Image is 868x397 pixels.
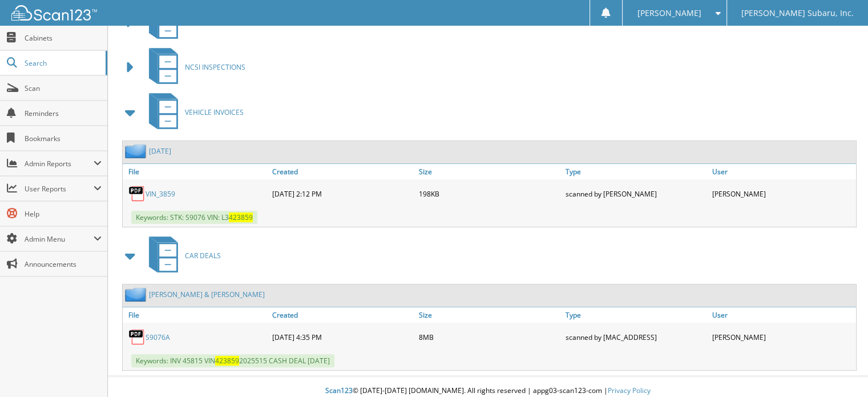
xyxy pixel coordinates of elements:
span: CAR DEALS [185,251,221,260]
span: NCSI INSPECTIONS [185,62,245,72]
span: Scan [25,83,102,93]
span: 423859 [215,356,239,366]
span: Keywords: STK: S9076 VIN: L3 [131,211,257,224]
a: Size [416,307,563,323]
span: User Reports [25,184,94,194]
a: Created [269,164,416,179]
a: Type [563,307,709,323]
span: Announcements [25,259,102,269]
span: Bookmarks [25,134,102,143]
img: folder2.png [125,287,149,302]
div: [DATE] 4:35 PM [269,326,416,348]
img: PDF.png [128,185,146,202]
a: Privacy Policy [608,386,651,395]
div: [PERSON_NAME] [709,326,856,348]
a: [DATE] [149,146,171,156]
span: Admin Reports [25,159,94,169]
div: [DATE] 2:12 PM [269,182,416,205]
a: Size [416,164,563,179]
div: scanned by [PERSON_NAME] [563,182,709,205]
img: scan123-logo-white.svg [11,5,97,21]
span: Keywords: INV 45815 VIN 2025515 CASH DEAL [DATE] [131,354,334,367]
a: File [123,164,269,179]
img: PDF.png [128,328,146,346]
a: User [709,164,856,179]
span: [PERSON_NAME] Subaru, Inc. [741,10,854,17]
div: 8MB [416,326,563,348]
span: [PERSON_NAME] [637,10,701,17]
span: 423859 [229,212,253,222]
span: VEHICLE INVOICES [185,107,244,117]
span: Help [25,209,102,219]
div: scanned by [MAC_ADDRESS] [563,326,709,348]
a: VIN_3859 [146,189,175,199]
a: NCSI INSPECTIONS [142,45,245,90]
img: folder2.png [125,144,149,158]
iframe: Chat Widget [811,342,868,397]
a: VEHICLE INVOICES [142,90,244,135]
a: [PERSON_NAME] & [PERSON_NAME] [149,290,265,299]
a: File [123,307,269,323]
span: Admin Menu [25,234,94,244]
span: Cabinets [25,33,102,43]
div: [PERSON_NAME] [709,182,856,205]
a: CAR DEALS [142,233,221,278]
span: Scan123 [325,386,353,395]
a: Created [269,307,416,323]
a: S9076A [146,332,170,342]
a: User [709,307,856,323]
span: Reminders [25,109,102,118]
a: Type [563,164,709,179]
div: 198KB [416,182,563,205]
span: Search [25,58,100,68]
